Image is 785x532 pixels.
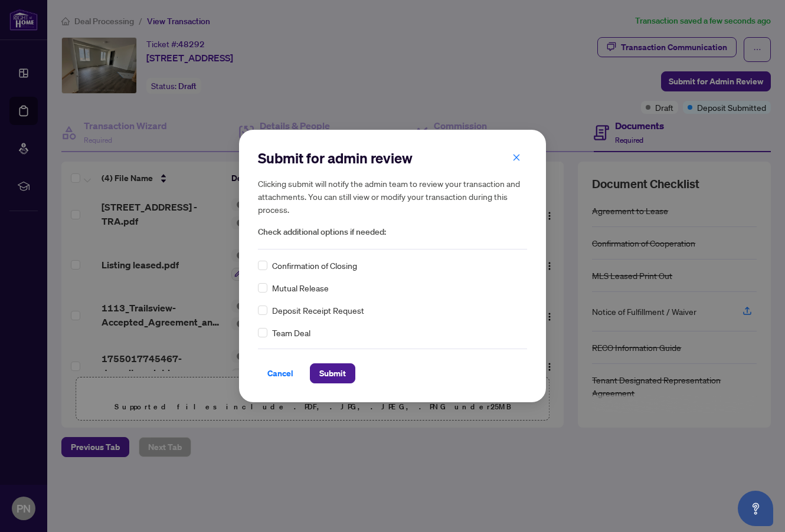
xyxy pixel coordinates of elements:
span: Cancel [267,364,293,383]
h2: Submit for admin review [258,149,527,168]
span: Mutual Release [272,281,329,294]
span: Deposit Receipt Request [272,304,364,317]
span: Team Deal [272,326,310,339]
span: Confirmation of Closing [272,259,357,272]
span: Check additional options if needed: [258,225,527,239]
h5: Clicking submit will notify the admin team to review your transaction and attachments. You can st... [258,177,527,216]
span: Submit [319,364,346,383]
button: Open asap [738,491,773,526]
button: Cancel [258,363,303,383]
span: close [512,153,521,162]
button: Submit [310,363,355,383]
